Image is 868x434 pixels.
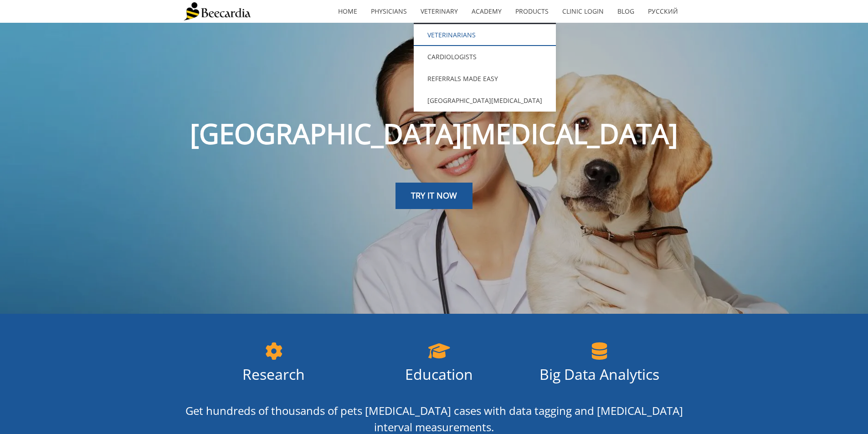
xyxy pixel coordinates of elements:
a: Veterinary [414,1,465,22]
a: Clinic Login [555,1,611,22]
a: Referrals Made Easy [414,68,556,90]
a: Veterinarians [414,24,556,46]
a: [GEOGRAPHIC_DATA][MEDICAL_DATA] [414,90,556,112]
a: Cardiologists [414,46,556,68]
a: Academy [465,1,508,22]
span: Education [405,364,473,384]
span: Research [242,364,305,384]
a: Physicians [364,1,414,22]
a: home [331,1,364,22]
a: TRY IT NOW [395,183,473,209]
span: [GEOGRAPHIC_DATA][MEDICAL_DATA] [190,115,678,152]
a: Blog [611,1,641,22]
span: TRY IT NOW [411,190,457,201]
a: Products [508,1,555,22]
span: Big Data Analytics [539,364,659,384]
img: Beecardia [184,2,251,20]
a: Русский [641,1,685,22]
